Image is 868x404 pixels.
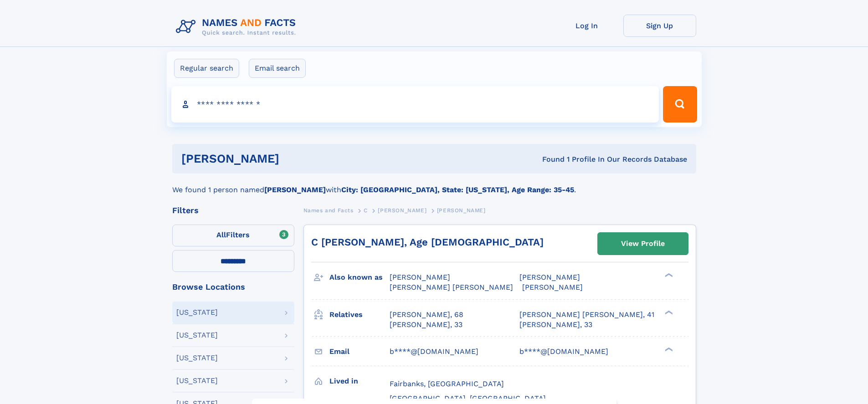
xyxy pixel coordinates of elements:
[390,379,504,388] span: Fairbanks, [GEOGRAPHIC_DATA]
[598,233,688,255] a: View Profile
[303,205,354,216] a: Names and Facts
[264,185,326,194] b: [PERSON_NAME]
[176,354,218,362] div: [US_STATE]
[329,307,390,322] h3: Relatives
[550,15,623,37] a: Log In
[437,207,486,214] span: [PERSON_NAME]
[172,174,696,195] div: We found 1 person named with .
[378,207,426,214] span: [PERSON_NAME]
[364,205,368,216] a: C
[176,332,218,339] div: [US_STATE]
[172,206,294,215] div: Filters
[390,320,462,330] a: [PERSON_NAME], 33
[172,15,303,39] img: Logo Names and Facts
[411,154,687,164] div: Found 1 Profile In Our Records Database
[364,207,368,214] span: C
[329,373,390,389] h3: Lived in
[390,394,546,403] span: [GEOGRAPHIC_DATA], [GEOGRAPHIC_DATA]
[519,320,592,330] a: [PERSON_NAME], 33
[176,377,218,384] div: [US_STATE]
[663,86,697,123] button: Search Button
[249,59,306,78] label: Email search
[174,59,239,78] label: Regular search
[663,346,673,352] div: ❯
[181,153,411,164] h1: [PERSON_NAME]
[390,310,463,320] a: [PERSON_NAME], 68
[390,273,450,281] span: [PERSON_NAME]
[378,205,426,216] a: [PERSON_NAME]
[663,272,673,278] div: ❯
[176,309,218,316] div: [US_STATE]
[390,283,513,291] span: [PERSON_NAME] [PERSON_NAME]
[519,273,580,281] span: [PERSON_NAME]
[329,270,390,285] h3: Also known as
[172,283,294,291] div: Browse Locations
[623,15,696,37] a: Sign Up
[663,309,673,315] div: ❯
[341,185,574,194] b: City: [GEOGRAPHIC_DATA], State: [US_STATE], Age Range: 35-45
[172,225,294,246] label: Filters
[216,230,226,239] span: All
[522,283,583,291] span: [PERSON_NAME]
[311,236,544,248] a: C [PERSON_NAME], Age [DEMOGRAPHIC_DATA]
[329,344,390,359] h3: Email
[171,86,659,123] input: search input
[519,310,654,320] a: [PERSON_NAME] [PERSON_NAME], 41
[621,233,665,254] div: View Profile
